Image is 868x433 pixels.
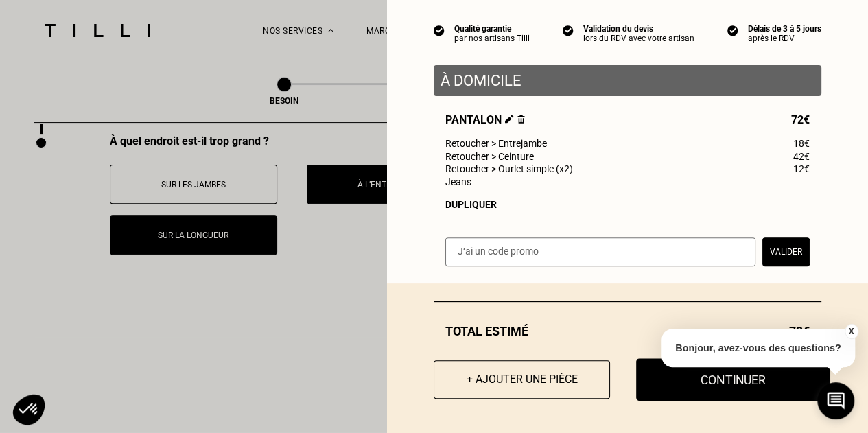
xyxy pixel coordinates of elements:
[791,113,810,126] span: 72€
[441,72,814,89] p: À domicile
[844,324,858,339] button: X
[434,324,821,338] div: Total estimé
[445,199,810,210] div: Dupliquer
[661,329,855,367] p: Bonjour, avez-vous des questions?
[445,237,755,266] input: J‘ai un code promo
[793,138,810,149] span: 18€
[748,24,821,34] div: Délais de 3 à 5 jours
[636,358,830,401] button: Continuer
[445,138,547,149] span: Retoucher > Entrejambe
[454,24,530,34] div: Qualité garantie
[793,151,810,162] span: 42€
[748,34,821,43] div: après le RDV
[445,151,534,162] span: Retoucher > Ceinture
[434,360,610,399] button: + Ajouter une pièce
[445,113,525,126] span: Pantalon
[505,115,514,124] img: Éditer
[445,176,471,187] span: Jeans
[583,34,694,43] div: lors du RDV avec votre artisan
[454,34,530,43] div: par nos artisans Tilli
[434,24,445,36] img: icon list info
[583,24,694,34] div: Validation du devis
[727,24,738,36] img: icon list info
[445,163,573,174] span: Retoucher > Ourlet simple (x2)
[563,24,574,36] img: icon list info
[517,115,525,124] img: Supprimer
[762,237,810,266] button: Valider
[793,163,810,174] span: 12€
